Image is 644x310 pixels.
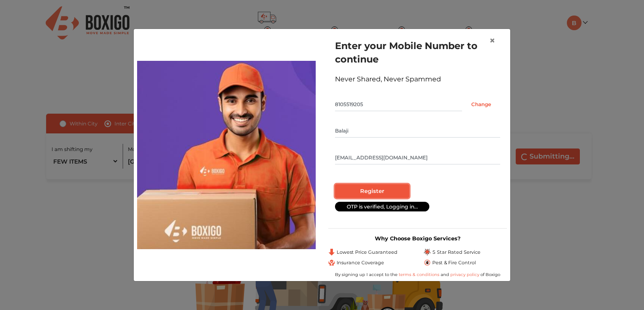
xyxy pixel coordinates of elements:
[335,202,429,211] div: OTP is verified, Logging in...
[335,124,500,138] input: Your Name
[489,34,495,47] span: ×
[462,98,500,111] input: Change
[137,61,316,249] img: relocation-img
[432,249,480,256] span: 5 Star Rated Service
[328,235,507,242] h3: Why Choose Boxigo Services?
[432,259,476,266] span: Pest & Fire Control
[335,98,462,111] input: Mobile No
[399,272,441,277] a: terms & conditions
[337,259,384,266] span: Insurance Coverage
[449,272,480,277] a: privacy policy
[328,271,507,278] div: By signing up I accept to the and of Boxigo
[483,29,502,52] button: Close
[335,151,500,164] input: Email Id
[335,39,500,66] h1: Enter your Mobile Number to continue
[337,249,397,256] span: Lowest Price Guaranteed
[335,74,500,84] div: Never Shared, Never Spammed
[335,184,409,198] input: Register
